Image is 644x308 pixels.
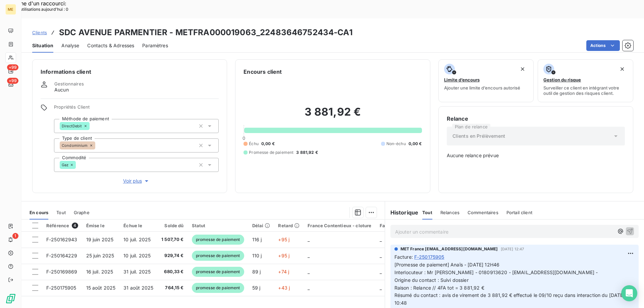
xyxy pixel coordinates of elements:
div: Délai [252,223,270,228]
span: Situation [32,42,53,49]
span: 15 août 2025 [86,285,116,291]
div: Solde dû [161,223,184,228]
span: 31 juil. 2025 [123,269,151,274]
input: Ajouter une valeur [95,142,101,148]
span: _ [308,269,310,274]
span: F-250175905 [414,253,444,260]
span: Ajouter une limite d’encours autorisé [444,85,520,90]
span: 25 juin 2025 [86,253,114,258]
span: 764,15 € [161,285,184,291]
span: Clients en Prélèvement [452,133,505,139]
span: 10 juil. 2025 [123,253,151,258]
span: 16 juil. 2025 [86,269,113,274]
span: promesse de paiement [192,235,244,245]
span: Aucune relance prévue [447,152,625,159]
span: +74 j [278,269,289,274]
button: Voir plus [54,177,219,185]
span: promesse de paiement [192,267,244,277]
div: Facture / Echéancier [380,223,426,228]
span: 89 j [252,269,261,274]
button: Limite d’encoursAjouter une limite d’encours autorisé [438,59,534,102]
span: Facture : [394,253,413,260]
span: Promesse de paiement [249,149,293,156]
span: Analyse [61,42,79,49]
span: Condominium [62,143,88,147]
span: Relances [440,210,460,215]
span: 3 881,92 € [296,149,318,156]
span: Limite d’encours [444,77,480,82]
span: F-250175905 [46,285,76,291]
span: 680,33 € [161,268,184,275]
span: _ [308,285,310,291]
span: Voir plus [123,178,150,184]
span: +43 j [278,285,290,291]
img: Logo LeanPay [5,293,16,304]
div: Statut [192,223,244,228]
h6: Informations client [41,68,219,76]
span: _ [308,237,310,242]
button: Gestion du risqueSurveiller ce client en intégrant votre outil de gestion des risques client. [538,59,633,102]
span: 110 j [252,253,262,258]
span: DirectDebit [62,124,82,128]
span: Non-échu [386,141,406,147]
span: 4 [72,223,78,229]
span: +95 j [278,237,289,242]
span: 929,74 € [161,252,184,259]
span: F-250162943 [46,237,77,242]
span: promesse de paiement [192,283,244,293]
h3: SDC AVENUE PARMENTIER - METFRA000019063_22483646752434-CA1 [59,26,353,39]
span: 1 507,70 € [161,236,184,243]
span: En cours [30,210,48,215]
h6: Encours client [244,68,282,76]
span: 0,00 € [409,141,422,147]
div: Open Intercom Messenger [621,285,637,301]
input: Ajouter une valeur [90,123,95,129]
span: _ [380,285,382,291]
span: Graphe [74,210,90,215]
span: promesse de paiement [192,251,244,261]
span: Clients [32,30,47,35]
span: _ [308,253,310,258]
span: _ [380,269,382,274]
span: [DATE] 12:47 [501,247,524,251]
div: Émise le [86,223,116,228]
span: 0 [243,135,245,141]
input: Ajouter une valeur [76,162,81,168]
span: _ [380,237,382,242]
span: Gestion du risque [543,77,581,82]
h2: 3 881,92 € [244,105,422,125]
span: Surveiller ce client en intégrant votre outil de gestion des risques client. [543,85,628,96]
span: 1 [12,233,18,239]
div: Référence [46,223,78,229]
span: Gestionnaires [54,81,84,86]
span: 59 j [252,285,261,291]
span: Tout [56,210,66,215]
span: 10 juil. 2025 [123,237,151,242]
span: 19 juin 2025 [86,237,114,242]
span: +95 j [278,253,289,258]
span: Paramètres [142,42,168,49]
span: Propriétés Client [54,104,219,114]
h6: Historique [385,208,419,217]
span: F-250164229 [46,253,77,258]
span: +99 [7,64,18,70]
span: 116 j [252,237,262,242]
span: MET France [EMAIL_ADDRESS][DOMAIN_NAME] [400,246,498,252]
span: _ [380,253,382,258]
h6: Relance [447,115,625,123]
div: France Contentieux - cloture [308,223,371,228]
div: Échue le [123,223,153,228]
div: Retard [278,223,300,228]
span: 31 août 2025 [123,285,153,291]
span: F-250169869 [46,269,77,274]
span: Portail client [506,210,532,215]
span: Aucun [54,86,69,93]
span: Échu [249,141,259,147]
span: 0,00 € [261,141,275,147]
span: Contacts & Adresses [87,42,134,49]
span: Tout [422,210,432,215]
span: +99 [7,78,18,84]
span: Gaz [62,163,68,167]
a: Clients [32,29,47,36]
button: Actions [586,40,620,51]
